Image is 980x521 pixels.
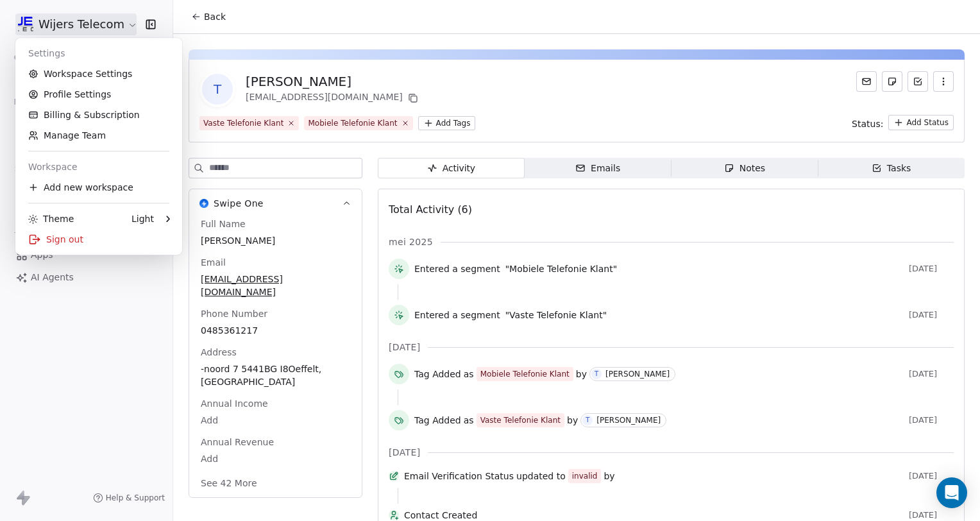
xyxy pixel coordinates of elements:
a: Billing & Subscription [21,105,177,125]
div: Settings [21,43,177,64]
div: Sign out [21,229,177,250]
a: Workspace Settings [21,64,177,84]
div: Light [131,212,154,225]
a: Profile Settings [21,84,177,105]
div: Workspace [21,157,177,177]
div: Add new workspace [21,177,177,198]
a: Manage Team [21,125,177,146]
div: Theme [28,212,74,225]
